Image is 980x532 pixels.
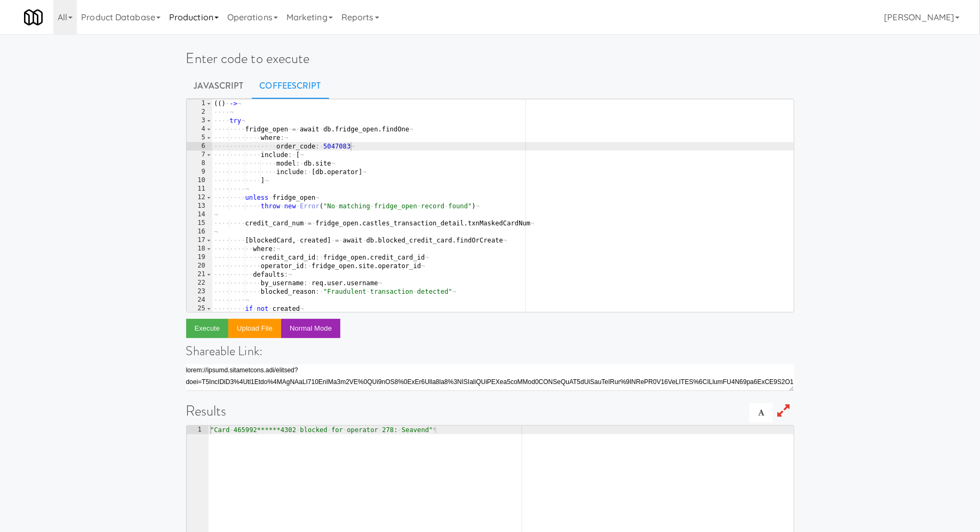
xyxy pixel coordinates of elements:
button: Normal Mode [281,319,340,338]
button: Execute [186,319,229,338]
div: 15 [187,219,212,228]
div: 10 [187,176,212,185]
div: 12 [187,193,212,202]
div: 1 [187,99,212,108]
div: 7 [187,151,212,159]
div: 14 [187,210,212,219]
div: 20 [187,262,212,270]
h1: Enter code to execute [186,51,794,66]
div: 24 [187,296,212,304]
div: 21 [187,270,212,279]
button: Upload file [228,319,281,338]
div: 22 [187,279,212,287]
div: 19 [187,253,212,262]
div: 17 [187,236,212,245]
div: 6 [187,142,212,151]
div: 23 [187,287,212,296]
a: CoffeeScript [252,73,329,99]
a: Javascript [186,73,252,99]
div: 13 [187,202,212,210]
div: 5 [187,134,212,142]
div: 4 [187,125,212,134]
div: 25 [187,304,212,313]
h4: Shareable Link: [186,344,794,358]
div: 11 [187,185,212,193]
div: 9 [187,168,212,176]
div: 3 [187,116,212,125]
textarea: lorem://ipsumd.sitametcons.adi/elitsed?doei=T5IncIDiD3%4Utl1Etdo%4MAgNAaLI710EnIMa3m2VE%0QUi9nOS8... [186,364,794,391]
div: 2 [187,108,212,116]
h1: Results [186,403,794,419]
img: Micromart [24,8,43,27]
div: 8 [187,159,212,168]
div: 1 [187,426,209,434]
div: 16 [187,228,212,236]
div: 18 [187,245,212,253]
